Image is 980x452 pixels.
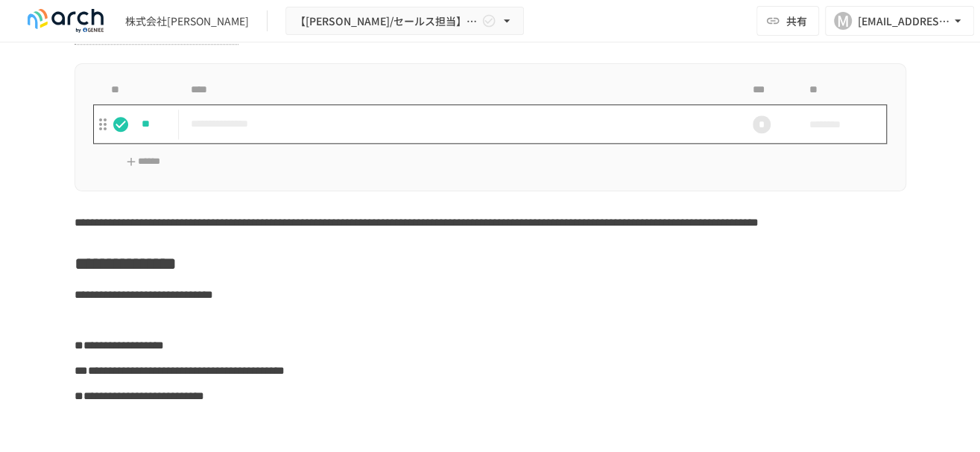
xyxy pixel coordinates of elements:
img: logo-default@2x-9cf2c760.svg [18,9,113,33]
button: 【[PERSON_NAME]/セールス担当】株式会社[PERSON_NAME]_初期設定サポート [285,7,524,36]
div: M [834,12,852,30]
div: [EMAIL_ADDRESS][DOMAIN_NAME] [858,12,950,31]
button: status [106,109,136,139]
button: M[EMAIL_ADDRESS][DOMAIN_NAME] [825,6,974,36]
button: 共有 [756,6,819,36]
div: 株式会社[PERSON_NAME] [125,13,249,29]
span: 共有 [786,13,807,29]
table: task table [93,76,888,144]
span: 【[PERSON_NAME]/セールス担当】株式会社[PERSON_NAME]_初期設定サポート [295,12,478,31]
